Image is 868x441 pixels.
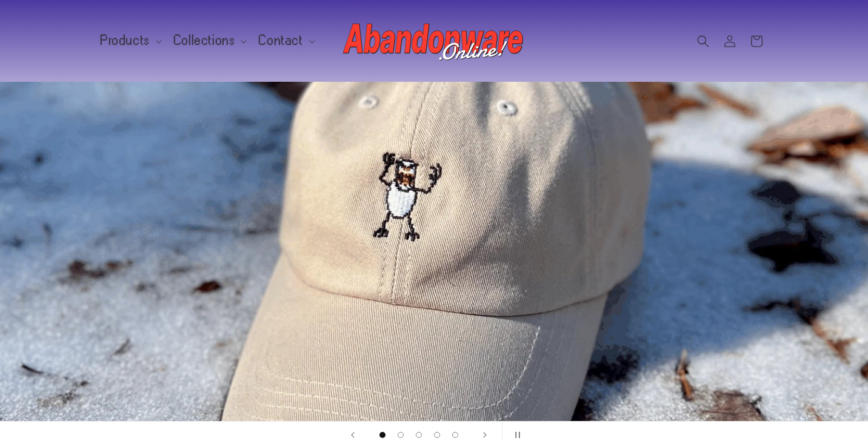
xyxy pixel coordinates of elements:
a: Abandonware [339,12,530,70]
summary: Collections [167,28,252,53]
summary: Search [690,28,716,55]
span: Contact [259,35,303,46]
summary: Contact [252,28,319,53]
img: Abandonware [343,17,525,65]
summary: Products [93,28,167,53]
span: Products [101,35,150,46]
span: Collections [174,35,236,46]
